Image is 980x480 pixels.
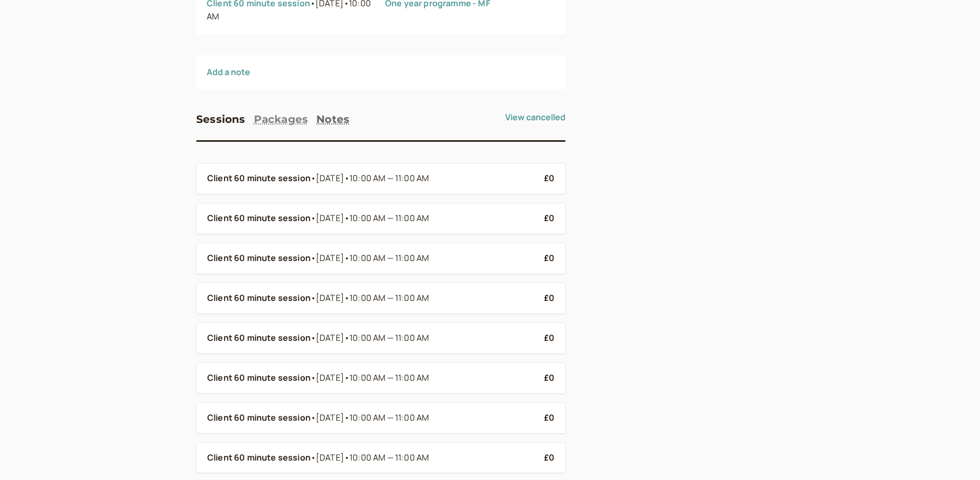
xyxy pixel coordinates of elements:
span: • [344,412,349,423]
b: £0 [544,412,555,423]
b: Client 60 minute session [207,371,311,385]
a: Client 60 minute session•[DATE]•10:00 AM — 11:00 AM [207,291,536,305]
span: [DATE] [316,212,429,225]
span: • [344,212,349,224]
span: • [311,451,316,465]
b: Client 60 minute session [207,451,311,465]
b: £0 [544,332,555,343]
a: Client 60 minute session•[DATE]•10:00 AM — 11:00 AM [207,411,536,425]
b: £0 [544,292,555,304]
b: Client 60 minute session [207,252,311,265]
a: Client 60 minute session•[DATE]•10:00 AM — 11:00 AM [207,172,536,185]
b: Client 60 minute session [207,212,311,225]
span: • [311,331,316,345]
b: £0 [544,372,555,383]
a: Client 60 minute session•[DATE]•10:00 AM — 11:00 AM [207,212,536,225]
b: £0 [544,212,555,224]
span: • [344,172,349,184]
span: [DATE] [316,172,429,185]
span: 10:00 AM — 11:00 AM [349,212,429,224]
span: [DATE] [316,411,429,425]
span: • [344,372,349,383]
button: Add a note [207,67,250,77]
span: 10:00 AM — 11:00 AM [349,332,429,343]
span: 10:00 AM — 11:00 AM [349,452,429,463]
b: Client 60 minute session [207,411,311,425]
button: Sessions [196,111,246,128]
a: Client 60 minute session•[DATE]•10:00 AM — 11:00 AM [207,252,536,265]
span: • [311,172,316,185]
span: [DATE] [316,252,429,265]
button: Packages [254,111,308,128]
span: 10:00 AM — 11:00 AM [349,292,429,304]
a: Client 60 minute session•[DATE]•10:00 AM — 11:00 AM [207,331,536,345]
span: • [311,291,316,305]
b: £0 [544,172,555,184]
b: £0 [544,252,555,264]
b: Client 60 minute session [207,291,311,305]
b: £0 [544,452,555,463]
b: Client 60 minute session [207,331,311,345]
span: [DATE] [316,451,429,465]
span: 10:00 AM — 11:00 AM [349,412,429,423]
span: • [311,371,316,385]
span: [DATE] [316,371,429,385]
span: [DATE] [316,291,429,305]
a: Client 60 minute session•[DATE]•10:00 AM — 11:00 AM [207,451,536,465]
span: • [344,332,349,343]
span: • [311,212,316,225]
span: • [311,411,316,425]
iframe: Chat Widget [928,430,980,480]
span: 10:00 AM — 11:00 AM [349,172,429,184]
span: 10:00 AM — 11:00 AM [349,252,429,264]
span: • [344,292,349,304]
a: Client 60 minute session•[DATE]•10:00 AM — 11:00 AM [207,371,536,385]
button: View cancelled [505,112,566,122]
span: 10:00 AM — 11:00 AM [349,372,429,383]
span: • [311,252,316,265]
span: • [344,252,349,264]
span: • [344,452,349,463]
button: Notes [316,111,349,128]
b: Client 60 minute session [207,172,311,185]
span: [DATE] [316,331,429,345]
